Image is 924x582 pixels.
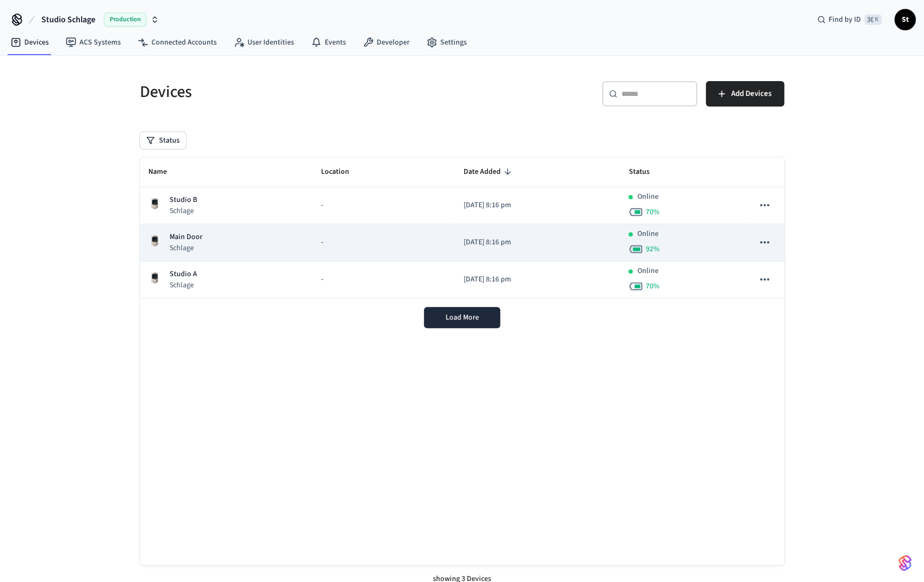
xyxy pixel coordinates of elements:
span: Production [104,13,146,27]
span: 70 % [645,207,659,217]
button: St [894,9,916,30]
h5: Devices [140,81,456,103]
span: - [321,200,323,211]
p: Schlage [170,243,202,253]
span: ⌘ K [864,14,882,25]
span: 70 % [645,281,659,292]
a: Connected Accounts [129,33,225,52]
p: Schlage [170,206,197,216]
p: Online [637,266,658,277]
p: Schlage [170,280,197,290]
button: Add Devices [706,81,784,107]
button: Status [140,132,186,149]
button: Load More [424,307,500,328]
p: Online [637,191,658,202]
img: Schlage Sense Smart Deadbolt with Camelot Trim, Front [148,271,161,284]
span: St [895,10,914,29]
span: Add Devices [731,87,771,101]
p: Studio A [170,269,197,280]
a: Settings [418,33,475,52]
div: Find by ID⌘ K [808,10,890,29]
span: Studio Schlage [41,13,95,26]
p: [DATE] 8:16 pm [464,200,611,211]
span: Location [321,164,363,180]
p: Online [637,228,658,240]
a: User Identities [225,33,303,52]
a: Events [303,33,354,52]
p: Main Door [170,232,202,243]
table: sticky table [140,157,784,298]
p: [DATE] 8:16 pm [464,237,611,248]
p: Studio B [170,195,197,206]
img: Schlage Sense Smart Deadbolt with Camelot Trim, Front [148,234,161,247]
span: Date Added [464,164,514,180]
span: Name [148,164,181,180]
span: - [321,274,323,285]
a: Devices [2,33,57,52]
img: Schlage Sense Smart Deadbolt with Camelot Trim, Front [148,197,161,210]
span: Find by ID [829,14,861,25]
p: [DATE] 8:16 pm [464,274,611,285]
span: 92 % [645,244,659,254]
a: ACS Systems [57,33,129,52]
a: Developer [354,33,418,52]
span: Load More [446,312,479,323]
span: - [321,237,323,248]
img: SeamLogoGradient.69752ec5.svg [899,554,911,571]
span: Status [628,164,663,180]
